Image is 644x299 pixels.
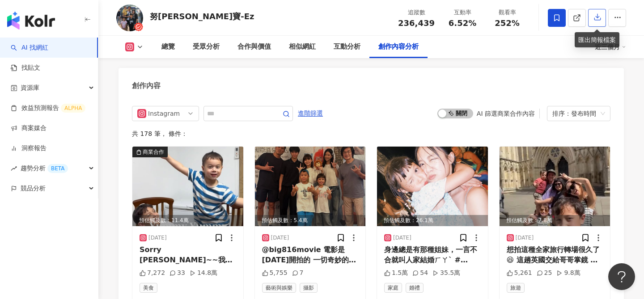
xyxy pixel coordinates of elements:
[495,19,520,28] span: 252%
[377,147,488,226] div: post-image預估觸及數：26.1萬
[432,269,460,278] div: 35.5萬
[412,269,428,278] div: 54
[140,283,157,293] span: 美食
[445,8,479,17] div: 互動率
[255,215,366,226] div: 預估觸及數：5.4萬
[262,269,288,278] div: 5,755
[507,245,603,265] div: 想拍這種全家旅行轉場很久了😆 這趟英國交給哥哥掌鏡 應該算是成功了？！ 有發現彩蛋嗎？
[507,269,532,278] div: 5,261
[140,269,165,278] div: 7,272
[500,215,610,226] div: 預估觸及數：7.8萬
[292,269,304,278] div: 7
[190,269,217,278] div: 14.8萬
[132,81,161,91] div: 創作內容
[500,147,610,226] div: post-image預估觸及數：7.8萬
[47,164,68,173] div: BETA
[271,234,289,242] div: [DATE]
[161,42,175,52] div: 總覽
[378,42,419,52] div: 創作內容分析
[11,144,47,153] a: 洞察報告
[148,106,177,121] div: Instagram
[289,42,316,52] div: 相似網紅
[507,283,525,293] span: 旅遊
[21,78,39,98] span: 資源庫
[449,19,476,28] span: 6.52%
[556,269,580,278] div: 9.8萬
[132,147,243,226] img: post-image
[537,269,552,278] div: 25
[297,106,323,120] button: 進階篩選
[143,147,164,156] div: 商業合作
[384,283,402,293] span: 家庭
[490,8,524,17] div: 觀看率
[262,245,359,265] div: @big816movie 電影是[DATE]開拍的 一切奇妙的緣分讓我們可以參與其中到現在 雖然已經上映很久，但還是很感謝有包場及特映場的邀約 讓大家可以繼續把愛傳出去❤️ 上個週末我們又在 @...
[334,42,360,52] div: 互動分析
[377,215,488,226] div: 預估觸及數：26.1萬
[384,245,481,265] div: 身邊總是有那種姐妹，一言不合就叫人家結婚ㄏㄚˋ #[PERSON_NAME]的塑料姐妹情
[140,245,236,265] div: Sorry [PERSON_NAME]~~我們吃光了 當[PERSON_NAME]拉朋友突然找麻煩說要來先吃飯再一起去party，努拉立刻準備她的秘密武器——桂冠「墨西哥嫩雞飯、鮭魚炒飯、蕃茄肉...
[150,11,254,22] div: 努[PERSON_NAME]寶-Ez
[398,18,435,28] span: 236,439
[552,106,597,121] div: 排序：發布時間
[300,283,318,293] span: 攝影
[377,147,488,226] img: post-image
[262,283,296,293] span: 藝術與娛樂
[132,130,610,137] div: 共 178 筆 ， 條件：
[406,283,424,293] span: 婚禮
[21,158,68,178] span: 趨勢分析
[255,147,366,226] img: post-image
[516,234,534,242] div: [DATE]
[575,32,619,47] div: 匯出簡報檔案
[477,110,535,117] div: AI 篩選商業合作內容
[7,12,55,29] img: logo
[298,106,323,121] span: 進階篩選
[11,104,85,113] a: 效益預測報告ALPHA
[500,147,610,226] img: post-image
[393,234,411,242] div: [DATE]
[255,147,366,226] div: post-image預估觸及數：5.4萬
[11,165,17,172] span: rise
[148,234,167,242] div: [DATE]
[11,124,47,133] a: 商案媒合
[237,42,271,52] div: 合作與價值
[132,215,243,226] div: 預估觸及數：11.4萬
[132,147,243,226] div: post-image商業合作預估觸及數：11.4萬
[398,8,435,17] div: 追蹤數
[608,263,635,290] iframe: Help Scout Beacon - Open
[384,269,408,278] div: 1.5萬
[11,43,48,52] a: searchAI 找網紅
[21,178,46,198] span: 競品分析
[193,42,220,52] div: 受眾分析
[169,269,185,278] div: 33
[11,63,40,72] a: 找貼文
[116,4,143,31] img: KOL Avatar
